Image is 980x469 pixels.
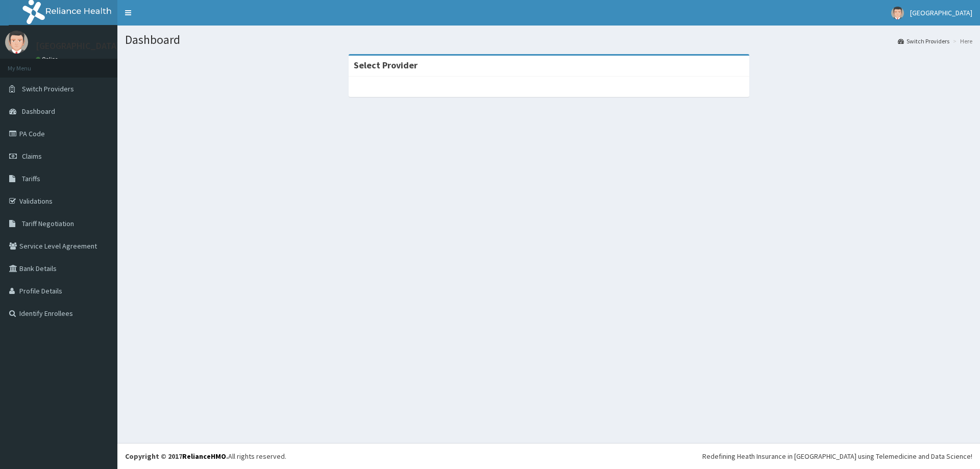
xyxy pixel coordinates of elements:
[36,41,120,51] p: [GEOGRAPHIC_DATA]
[22,107,55,116] span: Dashboard
[182,452,226,461] a: RelianceHMO
[950,37,972,45] li: Here
[354,59,418,71] strong: Select Provider
[702,451,972,461] div: Redefining Heath Insurance in [GEOGRAPHIC_DATA] using Telemedicine and Data Science!
[125,33,972,46] h1: Dashboard
[36,56,60,63] a: Online
[22,219,74,228] span: Tariff Negotiation
[891,7,904,19] img: User Image
[22,174,40,183] span: Tariffs
[5,31,28,54] img: User Image
[898,37,949,45] a: Switch Providers
[117,443,980,469] footer: All rights reserved.
[22,152,42,161] span: Claims
[910,8,972,17] span: [GEOGRAPHIC_DATA]
[125,452,228,461] strong: Copyright © 2017 .
[22,84,74,93] span: Switch Providers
